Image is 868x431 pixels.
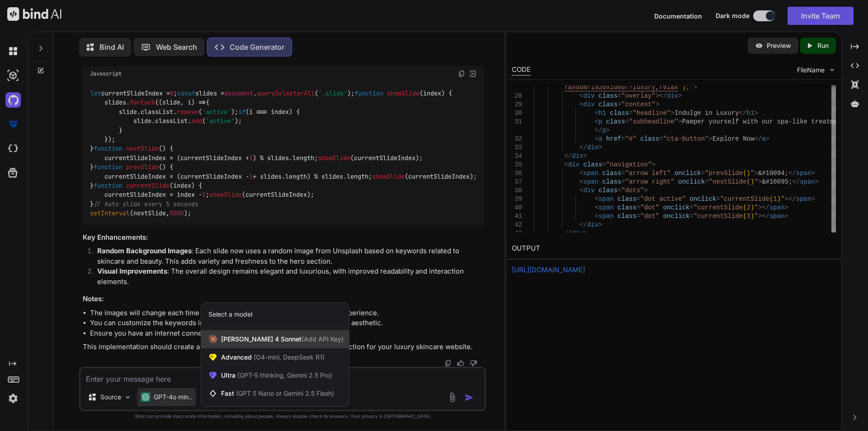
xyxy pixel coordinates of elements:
[236,371,332,379] span: (GPT-5 thinking, Gemini 2.5 Pro)
[221,353,325,362] span: Advanced
[221,371,332,380] span: Ultra
[221,335,344,344] span: [PERSON_NAME] 4 Sonnet
[221,389,334,398] span: Fast
[252,353,325,361] span: (O4-mini, DeepSeek R1)
[208,310,252,319] div: Select a model
[236,389,334,397] span: (GPT 5 Nano or Gemini 2.5 Flash)
[302,335,344,343] span: (Add API Key)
